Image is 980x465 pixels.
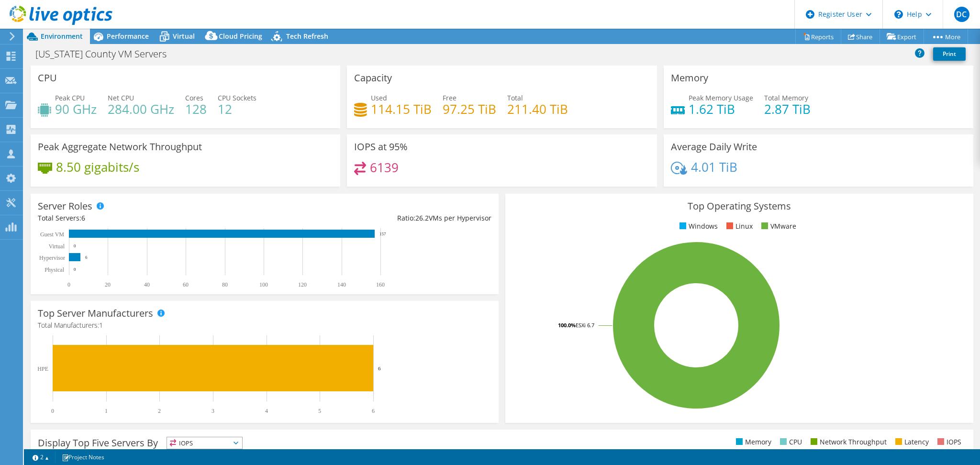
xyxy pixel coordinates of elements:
text: Physical [45,266,64,273]
span: 6 [81,213,85,222]
h3: Capacity [354,73,392,83]
text: 6 [85,255,88,260]
a: Print [933,47,966,61]
a: 2 [26,451,56,463]
li: Latency [893,437,929,447]
h1: [US_STATE] County VM Servers [31,49,181,59]
h3: IOPS at 95% [354,142,408,152]
h4: 128 [185,104,207,114]
h3: CPU [38,73,57,83]
text: 3 [212,408,214,414]
h4: 12 [218,104,256,114]
h4: 90 GHz [55,104,97,114]
h3: Top Server Manufacturers [38,308,153,319]
a: Project Notes [55,451,111,463]
text: 160 [376,281,385,288]
text: Hypervisor [39,255,65,261]
text: 2 [158,408,161,414]
span: Virtual [173,32,195,41]
h3: Top Operating Systems [512,201,966,211]
span: Used [371,93,387,102]
h4: 97.25 TiB [443,104,496,114]
span: Total Memory [764,93,808,102]
span: 1 [99,321,103,330]
text: 120 [298,281,307,288]
text: 80 [222,281,228,288]
h4: 6139 [370,162,399,173]
span: Tech Refresh [286,32,328,41]
h3: Average Daily Write [671,142,757,152]
text: 40 [144,281,150,288]
text: Guest VM [40,231,64,238]
a: Share [841,29,880,44]
h4: 2.87 TiB [764,104,811,114]
span: Peak Memory Usage [689,93,753,102]
tspan: 100.0% [558,321,576,329]
h4: 1.62 TiB [689,104,753,114]
text: 6 [378,365,381,371]
li: Linux [724,221,753,232]
span: Cores [185,93,203,102]
span: Free [443,93,457,102]
span: Net CPU [108,93,134,102]
span: IOPS [167,437,242,449]
a: Export [880,29,924,44]
li: Memory [734,437,771,447]
span: Environment [41,32,83,41]
text: 6 [372,408,375,414]
span: CPU Sockets [218,93,256,102]
text: 0 [74,244,76,248]
tspan: ESXi 6.7 [576,321,594,329]
li: VMware [759,221,796,232]
text: 60 [183,281,189,288]
li: Windows [677,221,718,232]
div: Ratio: VMs per Hypervisor [265,213,491,223]
h4: 211.40 TiB [507,104,568,114]
h3: Peak Aggregate Network Throughput [38,142,202,152]
h4: Total Manufacturers: [38,320,491,331]
h4: 4.01 TiB [691,162,737,172]
span: 26.2 [415,213,429,222]
a: Reports [795,29,841,44]
svg: \n [894,10,903,19]
h4: 284.00 GHz [108,104,174,114]
li: CPU [778,437,802,447]
span: Performance [107,32,149,41]
text: 20 [105,281,111,288]
a: More [924,29,968,44]
text: 1 [105,408,108,414]
text: 0 [67,281,70,288]
text: 5 [318,408,321,414]
h3: Server Roles [38,201,92,211]
span: Peak CPU [55,93,85,102]
span: Cloud Pricing [219,32,262,41]
text: Virtual [49,243,65,250]
span: DC [954,7,969,22]
text: 100 [259,281,268,288]
h4: 8.50 gigabits/s [56,162,139,172]
text: HPE [37,365,48,372]
text: 140 [337,281,346,288]
span: Total [507,93,523,102]
li: Network Throughput [808,437,887,447]
h4: 114.15 TiB [371,104,432,114]
h3: Memory [671,73,708,83]
div: Total Servers: [38,213,265,223]
text: 0 [74,267,76,272]
text: 0 [51,408,54,414]
text: 157 [379,232,386,236]
text: 4 [265,408,268,414]
li: IOPS [935,437,961,447]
